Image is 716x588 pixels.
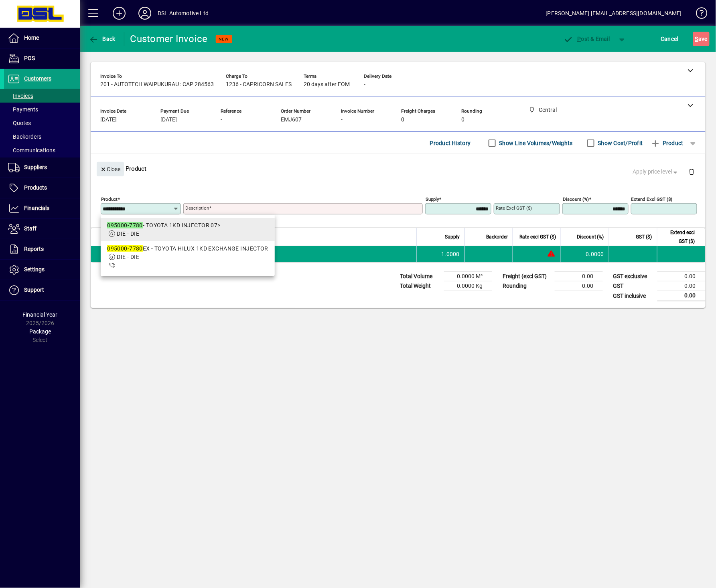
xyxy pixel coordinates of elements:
[107,245,143,252] em: 095000-7780
[444,281,492,291] td: 0.0000 Kg
[659,32,681,46] button: Cancel
[499,281,555,291] td: Rounding
[563,196,589,202] mat-label: Discount (%)
[498,139,573,147] label: Show Line Volumes/Weights
[486,232,508,241] span: Backorder
[132,6,158,20] button: Profile
[426,196,439,202] mat-label: Supply
[4,116,80,130] a: Quotes
[219,36,229,42] span: NEW
[364,81,365,88] span: -
[304,81,350,88] span: 20 days after EOM
[396,281,444,291] td: Total Weight
[657,272,706,281] td: 0.00
[80,32,124,46] app-page-header-button: Back
[8,120,31,126] span: Quotes
[281,117,302,123] span: EMJ607
[4,130,80,143] a: Backorders
[630,165,683,179] button: Apply price level
[4,89,80,103] a: Invoices
[8,106,38,113] span: Payments
[444,272,492,281] td: 0.0000 M³
[577,232,604,241] span: Discount (%)
[445,232,460,241] span: Supply
[427,136,474,150] button: Product History
[97,162,124,176] button: Close
[158,7,209,20] div: DSL Automotive Ltd
[555,281,603,291] td: 0.00
[8,133,41,140] span: Backorders
[442,250,460,258] span: 1.0000
[578,36,581,42] span: P
[24,34,39,41] span: Home
[101,218,275,241] mat-option: 095000-7780 - TOYOTA 1KD INJECTOR 07>
[596,139,643,147] label: Show Cost/Profit
[401,117,404,123] span: 0
[636,232,652,241] span: GST ($)
[8,147,55,154] span: Communications
[496,205,532,211] mat-label: Rate excl GST ($)
[24,266,45,273] span: Settings
[661,32,679,45] span: Cancel
[4,239,80,259] a: Reports
[4,178,80,198] a: Products
[662,228,695,246] span: Extend excl GST ($)
[546,7,682,20] div: [PERSON_NAME] [EMAIL_ADDRESS][DOMAIN_NAME]
[609,272,657,281] td: GST exclusive
[633,168,679,176] span: Apply price level
[690,2,706,28] a: Knowledge Base
[4,48,80,69] a: POS
[107,221,268,230] div: - TOYOTA 1KD INJECTOR 07>
[130,32,208,45] div: Customer Invoice
[609,281,657,291] td: GST
[631,196,673,202] mat-label: Extend excl GST ($)
[4,103,80,116] a: Payments
[560,32,614,46] button: Post & Email
[24,75,51,82] span: Customers
[430,137,471,150] span: Product History
[693,32,710,46] button: Save
[100,117,117,123] span: [DATE]
[24,246,44,252] span: Reports
[89,36,116,42] span: Back
[396,272,444,281] td: Total Volume
[341,117,343,123] span: -
[499,272,555,281] td: Freight (excl GST)
[24,55,35,61] span: POS
[101,241,275,273] mat-option: 095000-7780EX - TOYOTA HILUX 1KD EXCHANGE INJECTOR
[4,143,80,157] a: Communications
[4,198,80,218] a: Financials
[117,254,139,260] span: DIE - DIE
[101,196,118,202] mat-label: Product
[682,162,702,181] button: Delete
[4,260,80,280] a: Settings
[657,291,706,301] td: 0.00
[4,28,80,48] a: Home
[87,32,118,46] button: Back
[221,117,222,123] span: -
[107,244,268,253] div: EX - TOYOTA HILUX 1KD EXCHANGE INJECTOR
[695,32,708,45] span: ave
[100,163,121,176] span: Close
[24,205,49,211] span: Financials
[8,93,33,99] span: Invoices
[561,246,609,262] td: 0.0000
[117,230,139,237] span: DIE - DIE
[4,280,80,300] a: Support
[185,205,209,211] mat-label: Description
[24,287,44,293] span: Support
[107,222,143,228] em: 095000-7780
[555,272,603,281] td: 0.00
[29,328,51,335] span: Package
[226,81,292,88] span: 1236 - CAPRICORN SALES
[95,165,126,172] app-page-header-button: Close
[24,225,37,232] span: Staff
[461,117,464,123] span: 0
[695,36,698,42] span: S
[519,232,556,241] span: Rate excl GST ($)
[160,117,177,123] span: [DATE]
[91,154,706,183] div: Product
[106,6,132,20] button: Add
[23,311,58,318] span: Financial Year
[4,219,80,239] a: Staff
